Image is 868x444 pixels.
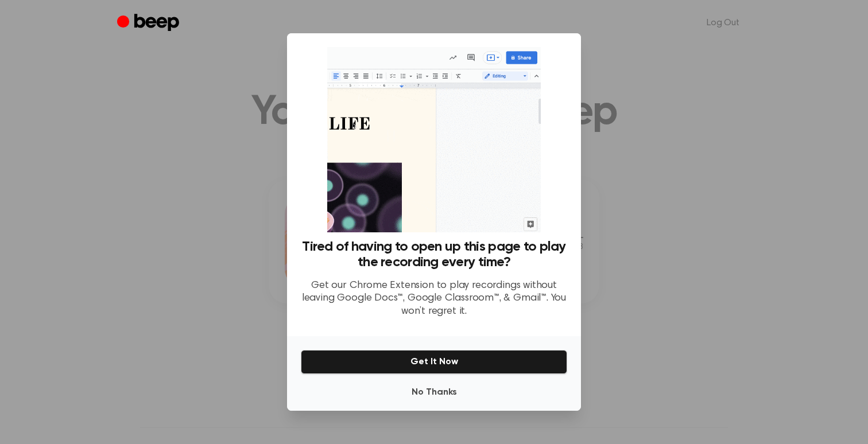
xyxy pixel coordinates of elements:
[327,47,540,232] img: Beep extension in action
[301,239,567,270] h3: Tired of having to open up this page to play the recording every time?
[695,9,751,37] a: Log Out
[301,279,567,318] p: Get our Chrome Extension to play recordings without leaving Google Docs™, Google Classroom™, & Gm...
[301,381,567,404] button: No Thanks
[301,350,567,374] button: Get It Now
[117,12,182,34] a: Beep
